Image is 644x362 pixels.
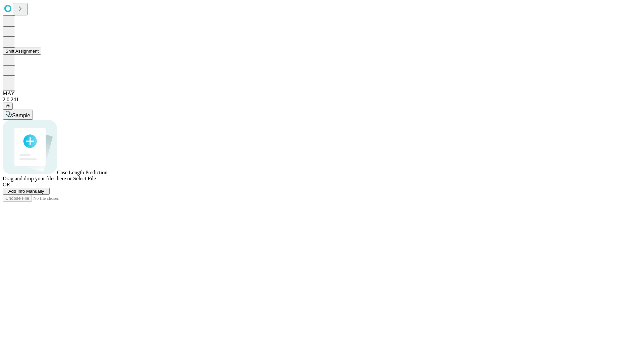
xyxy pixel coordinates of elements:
[3,176,72,181] span: Drag and drop your files here or
[57,170,107,175] span: Case Length Prediction
[12,113,30,118] span: Sample
[3,48,41,55] button: Shift Assignment
[3,188,50,195] button: Add Info Manually
[73,176,96,181] span: Select File
[5,104,10,109] span: @
[3,90,641,97] div: MAY
[3,103,13,110] button: @
[3,97,641,103] div: 2.0.241
[3,110,33,120] button: Sample
[3,182,10,187] span: OR
[8,189,44,194] span: Add Info Manually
